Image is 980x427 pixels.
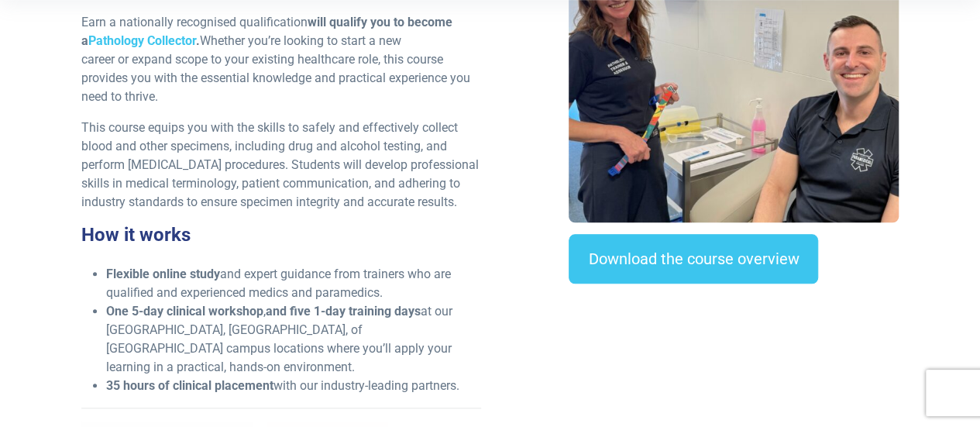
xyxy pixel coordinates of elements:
p: Earn a nationally recognised qualification Whether you’re looking to start a new career or expand... [81,13,480,106]
strong: and five 1-day training days [266,304,421,319]
strong: One 5-day clinical workshop [106,304,263,319]
li: , at our [GEOGRAPHIC_DATA], [GEOGRAPHIC_DATA], of [GEOGRAPHIC_DATA] campus locations where you’ll... [106,302,480,377]
strong: will qualify you to become a . [81,15,452,48]
strong: Flexible online study [106,267,220,281]
li: and expert guidance from trainers who are qualified and experienced medics and paramedics. [106,265,480,302]
iframe: EmbedSocial Universal Widget [569,315,899,408]
li: with our industry-leading partners. [106,377,480,395]
h3: How it works [81,224,480,246]
p: This course equips you with the skills to safely and effectively collect blood and other specimen... [81,119,480,212]
a: Download the course overview [569,234,818,284]
a: Pathology Collector [88,33,196,48]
